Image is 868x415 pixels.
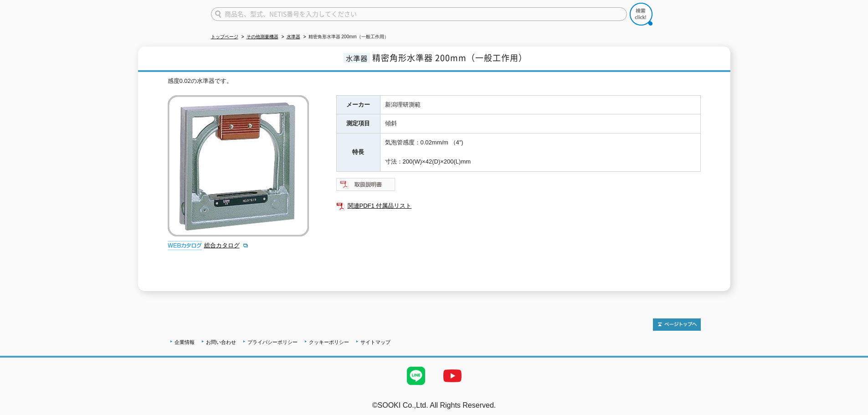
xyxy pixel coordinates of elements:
[247,34,278,39] a: その他測量機器
[380,114,700,133] td: 傾斜
[336,183,396,190] a: 取扱説明書
[434,358,471,394] img: YouTube
[211,7,627,21] input: 商品名、型式、NETIS番号を入力してください
[380,95,700,114] td: 新潟理研測範
[168,241,202,250] img: webカタログ
[653,318,701,331] img: トップページへ
[630,3,652,26] img: btn_search.png
[336,133,380,171] th: 特長
[206,339,236,345] a: お問い合わせ
[336,177,396,192] img: 取扱説明書
[398,358,434,394] img: LINE
[336,114,380,133] th: 測定項目
[168,95,309,236] img: 精密角形水準器 200mm（一般工作用）
[309,339,349,345] a: クッキーポリシー
[380,133,700,171] td: 気泡管感度：0.02mm/m （4″) 寸法：200(W)×42(D)×200(L)mm
[336,95,380,114] th: メーカー
[204,242,249,249] a: 総合カタログ
[302,32,389,42] li: 精密角形水準器 200mm（一般工作用）
[247,339,298,345] a: プライバシーポリシー
[287,34,300,39] a: 水準器
[168,77,701,86] div: 感度0.02の水準器です。
[211,34,238,39] a: トップページ
[372,51,527,64] span: 精密角形水準器 200mm（一般工作用）
[360,339,390,345] a: サイトマップ
[336,200,701,212] a: 関連PDF1 付属品リスト
[344,53,370,63] span: 水準器
[175,339,195,345] a: 企業情報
